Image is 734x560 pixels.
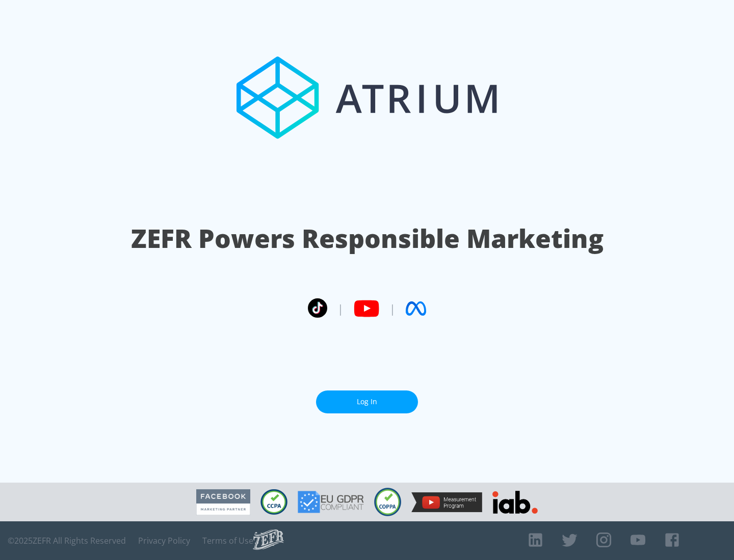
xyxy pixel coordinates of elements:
img: CCPA Compliant [260,489,287,515]
img: Facebook Marketing Partner [196,489,250,515]
a: Terms of Use [202,536,253,546]
span: | [337,301,344,316]
img: COPPA Compliant [374,488,401,516]
span: © 2025 ZEFR All Rights Reserved [8,536,126,546]
a: Privacy Policy [138,536,190,546]
h1: ZEFR Powers Responsible Marketing [131,221,604,256]
img: YouTube Measurement Program [411,492,482,512]
img: GDPR Compliant [298,491,364,513]
a: Log In [316,390,418,413]
span: | [389,301,396,316]
img: IAB [492,491,538,514]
